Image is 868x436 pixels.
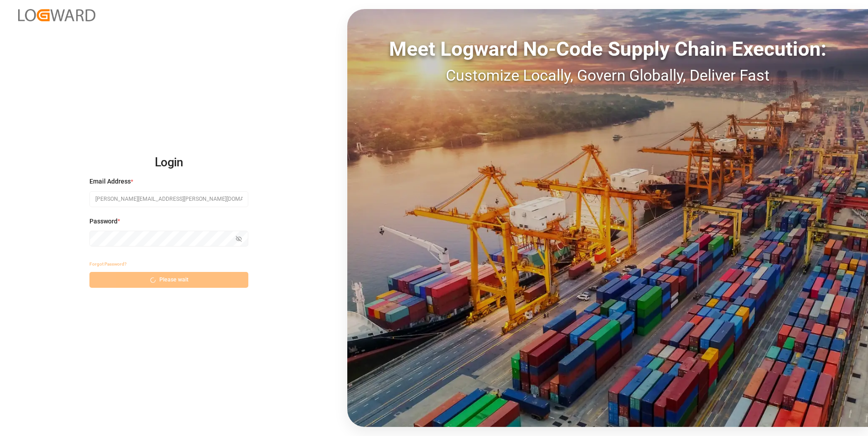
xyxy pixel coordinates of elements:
[347,34,868,64] div: Meet Logward No-Code Supply Chain Execution:
[347,64,868,87] div: Customize Locally, Govern Globally, Deliver Fast
[89,148,248,177] h2: Login
[89,191,248,207] input: Enter your email
[89,177,131,186] span: Email Address
[89,217,118,226] span: Password
[18,9,95,21] img: Logward_new_orange.png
